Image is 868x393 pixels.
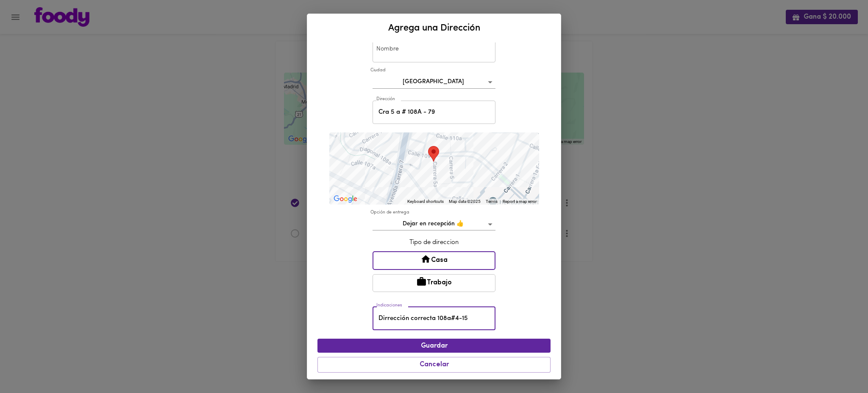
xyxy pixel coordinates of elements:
[486,199,498,204] a: Terms
[317,339,551,353] button: Guardar
[370,209,409,216] label: Opción de entrega
[373,39,495,62] input: Mi Casa
[323,361,545,369] span: Cancelar
[331,194,359,205] a: Open this area in Google Maps (opens a new window)
[373,218,495,231] div: Dejar en recepción 👍
[428,146,439,162] div: Tu dirección
[449,199,481,204] span: Map data ©2025
[373,307,495,330] input: Dejar en recepción del 7mo piso
[373,274,495,292] button: Trabajo
[373,238,495,247] p: Tipo de direccion
[331,194,359,205] img: Google
[317,21,551,36] h2: Agrega una Dirección
[373,101,495,124] input: Incluye oficina, apto, piso, etc.
[370,67,385,74] label: Ciudad
[819,344,860,385] iframe: Messagebird Livechat Widget
[373,251,495,270] button: Casa
[503,199,537,204] a: Report a map error
[324,342,544,350] span: Guardar
[407,199,444,205] button: Keyboard shortcuts
[373,76,495,89] div: [GEOGRAPHIC_DATA]
[317,357,551,373] button: Cancelar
